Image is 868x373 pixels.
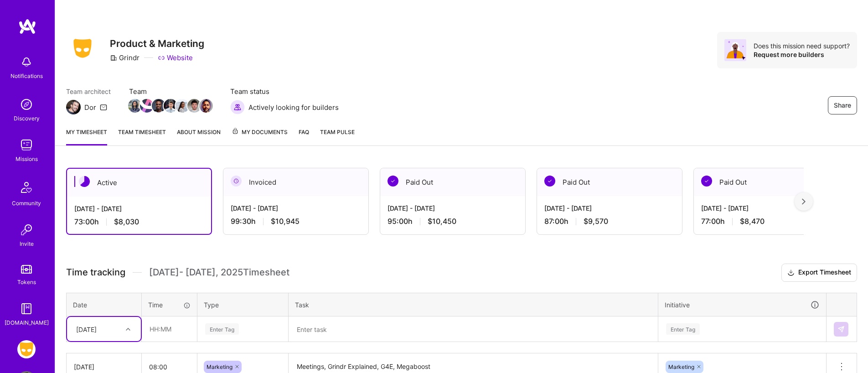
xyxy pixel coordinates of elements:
img: Invoiced [231,176,242,186]
a: My timesheet [66,127,107,145]
span: Time tracking [66,267,125,278]
div: [DOMAIN_NAME] [5,318,49,327]
a: Website [158,53,193,62]
div: Missions [15,154,38,164]
span: $8,470 [740,217,765,226]
div: Time [148,300,191,310]
img: Paid Out [701,176,712,186]
a: Team Member Avatar [176,98,188,114]
img: guide book [17,300,36,318]
i: icon Chevron [126,327,130,332]
div: Invoiced [223,168,368,196]
div: [DATE] [74,362,134,372]
span: My Documents [232,127,288,137]
img: Company Logo [66,36,99,61]
div: 87:00 h [544,217,675,226]
img: Paid Out [544,176,555,186]
div: [DATE] - [DATE] [701,203,832,213]
span: Share [834,101,851,110]
img: Team Member Avatar [199,99,213,113]
div: Enter Tag [666,322,700,336]
img: logo [18,18,36,35]
button: Share [828,96,857,114]
img: Grindr: Product & Marketing [17,340,36,358]
img: Team Member Avatar [152,99,165,113]
div: 77:00 h [701,217,832,226]
i: icon Mail [100,104,107,111]
div: Enter Tag [205,322,239,336]
img: Team Member Avatar [128,99,142,113]
div: 95:00 h [387,217,518,226]
i: icon Download [787,268,795,278]
img: Paid Out [387,176,398,186]
img: Team Member Avatar [164,99,177,113]
img: Team Member Avatar [176,99,189,113]
a: FAQ [299,127,309,145]
div: Invite [20,239,34,249]
img: right [802,198,806,205]
div: [DATE] - [DATE] [544,203,675,213]
div: Community [12,198,41,208]
img: Team Member Avatar [187,99,201,113]
div: Grindr [110,53,139,62]
div: Paid Out [537,168,682,196]
img: Avatar [724,39,746,61]
a: My Documents [232,127,288,145]
div: Active [67,169,211,197]
span: Marketing [207,363,232,370]
span: Actively looking for builders [248,103,339,112]
th: Type [197,293,289,316]
div: Dor [84,103,96,112]
div: [DATE] - [DATE] [387,203,518,213]
a: Team timesheet [118,127,166,145]
th: Task [289,293,658,316]
span: Team Pulse [320,129,355,135]
span: [DATE] - [DATE] , 2025 Timesheet [149,267,289,278]
div: Initiative [665,300,820,310]
div: 99:30 h [231,217,361,226]
a: Team Member Avatar [153,98,165,114]
span: $10,945 [271,217,300,226]
div: [DATE] [76,324,97,334]
a: Team Pulse [320,127,355,145]
img: bell [17,53,36,71]
a: Team Member Avatar [129,98,141,114]
img: Actively looking for builders [230,100,245,114]
div: Tokens [17,277,36,287]
h3: Product & Marketing [110,38,204,49]
a: Grindr: Product & Marketing [15,340,38,358]
div: Notifications [10,71,43,81]
img: Active [79,176,90,187]
div: [DATE] - [DATE] [231,203,361,213]
span: Team architect [66,87,111,96]
button: Export Timesheet [781,264,857,282]
img: Team Architect [66,100,81,114]
a: Team Member Avatar [141,98,153,114]
span: Marketing [668,363,694,370]
img: Invite [17,221,36,239]
div: Paid Out [694,168,839,196]
input: HH:MM [142,317,196,341]
a: About Mission [177,127,221,145]
span: $8,030 [114,217,139,227]
div: Paid Out [380,168,525,196]
img: Team Member Avatar [140,99,154,113]
a: Team Member Avatar [165,98,176,114]
img: discovery [17,95,36,114]
img: Submit [837,326,845,333]
div: [DATE] - [DATE] [74,204,204,213]
span: Team [129,87,212,96]
div: 73:00 h [74,217,204,227]
a: Team Member Avatar [188,98,200,114]
div: Discovery [14,114,40,123]
img: tokens [21,265,32,274]
span: Team status [230,87,339,96]
th: Date [67,293,142,316]
div: Does this mission need support? [754,41,850,50]
i: icon CompanyGray [110,54,117,62]
a: Team Member Avatar [200,98,212,114]
img: Community [15,176,37,198]
span: $9,570 [584,217,608,226]
div: Request more builders [754,50,850,59]
img: teamwork [17,136,36,154]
